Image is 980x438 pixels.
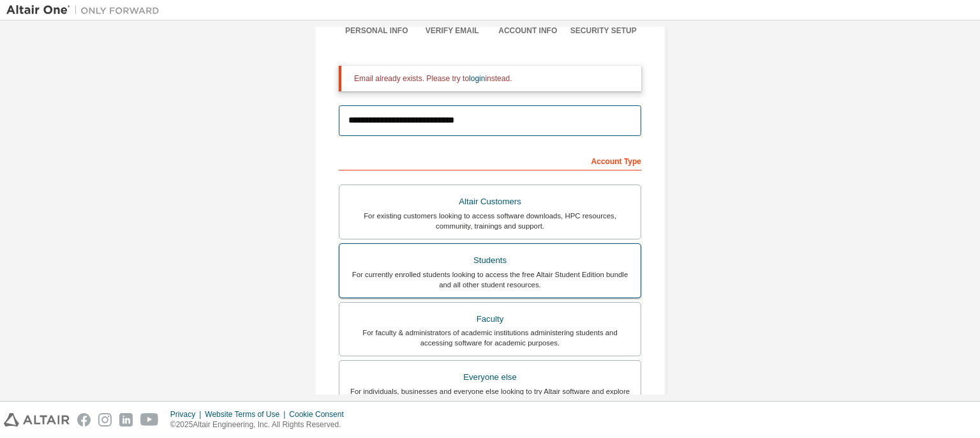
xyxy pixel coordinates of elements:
[347,368,633,386] div: Everyone else
[98,413,112,427] img: instagram.svg
[566,26,642,36] div: Security Setup
[347,269,633,290] div: For currently enrolled students looking to access the free Altair Student Edition bundle and all ...
[289,409,351,419] div: Cookie Consent
[354,73,631,84] div: Email already exists. Please try to instead.
[339,150,641,170] div: Account Type
[347,386,633,407] div: For individuals, businesses and everyone else looking to try Altair software and explore our prod...
[140,413,159,427] img: youtube.svg
[347,328,633,348] div: For faculty & administrators of academic institutions administering students and accessing softwa...
[339,26,415,36] div: Personal Info
[347,211,633,231] div: For existing customers looking to access software downloads, HPC resources, community, trainings ...
[6,4,166,17] img: Altair One
[77,413,91,427] img: facebook.svg
[347,193,633,211] div: Altair Customers
[119,413,133,427] img: linkedin.svg
[170,409,205,419] div: Privacy
[205,409,289,419] div: Website Terms of Use
[415,26,491,36] div: Verify Email
[347,252,633,269] div: Students
[490,26,566,36] div: Account Info
[469,74,485,83] a: login
[170,419,352,430] p: © 2025 Altair Engineering, Inc. All Rights Reserved.
[347,310,633,328] div: Faculty
[4,413,70,427] img: altair_logo.svg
